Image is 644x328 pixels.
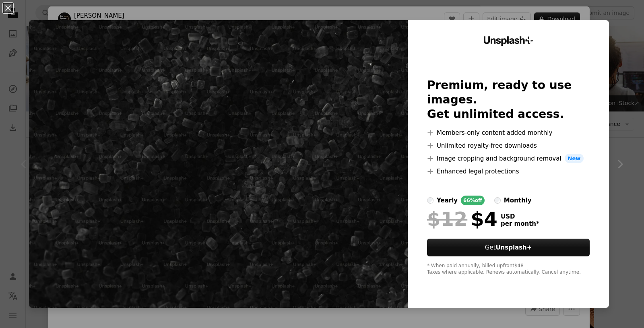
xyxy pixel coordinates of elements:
span: per month * [501,220,539,227]
li: Members-only content added monthly [427,128,590,138]
div: $4 [427,208,497,229]
h2: Premium, ready to use images. Get unlimited access. [427,78,590,122]
li: Image cropping and background removal [427,154,590,163]
input: yearly66%off [427,197,433,204]
button: GetUnsplash+ [427,239,590,256]
span: New [565,154,584,163]
input: monthly [494,197,501,204]
strong: Unsplash+ [495,244,532,251]
span: $12 [427,208,467,229]
li: Unlimited royalty-free downloads [427,141,590,151]
div: * When paid annually, billed upfront $48 Taxes where applicable. Renews automatically. Cancel any... [427,263,590,276]
li: Enhanced legal protections [427,167,590,176]
span: USD [501,213,539,220]
div: monthly [504,196,532,205]
div: yearly [437,196,458,205]
div: 66% off [461,196,485,205]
